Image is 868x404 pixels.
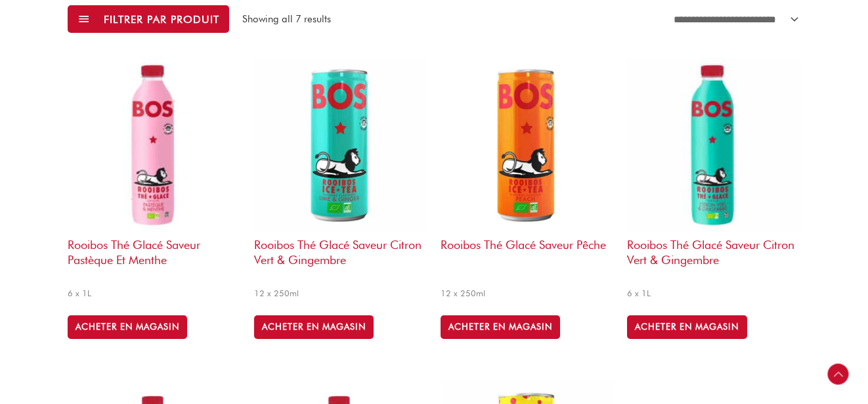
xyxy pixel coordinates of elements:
[627,231,800,282] h2: Rooibos thé glacé saveur citron vert & gingembre
[627,58,800,303] a: Rooibos thé glacé saveur citron vert & gingembre6 x 1L
[441,315,560,339] a: BUY IN STORE
[254,288,427,299] span: 12 x 250ml
[254,231,427,282] h2: Rooibos thé glacé saveur citron vert & gingembre
[68,315,187,339] a: BUY IN STORE
[627,315,747,339] a: BUY IN STORE
[441,58,614,303] a: Rooibos thé glacé saveur pêche12 x 250ml
[242,12,331,27] p: Showing all 7 results
[441,231,614,282] h2: Rooibos thé glacé saveur pêche
[627,288,800,299] span: 6 x 1L
[666,5,801,33] select: Shop order
[68,58,241,231] img: Rooibos thé glacé saveur pastèque et menthe
[627,58,800,231] img: Rooibos thé glacé saveur citron vert & gingembre
[68,231,241,282] h2: Rooibos thé glacé saveur pastèque et menthe
[254,58,427,303] a: Rooibos thé glacé saveur citron vert & gingembre12 x 250ml
[68,288,241,299] span: 6 x 1L
[254,58,427,231] img: EU_BOS_250ml_L&G
[441,288,614,299] span: 12 x 250ml
[254,315,374,339] a: BUY IN STORE
[441,58,614,231] img: Rooibos thé glacé saveur pêche
[68,58,241,303] a: Rooibos thé glacé saveur pastèque et menthe6 x 1L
